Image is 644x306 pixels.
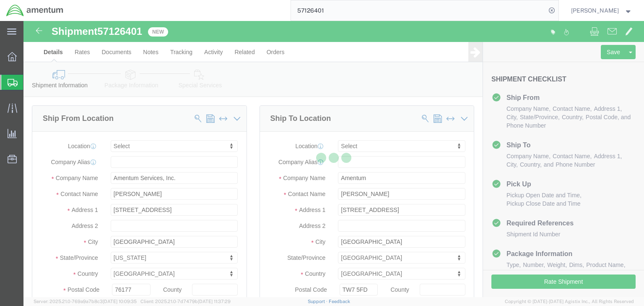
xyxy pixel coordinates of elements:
span: [DATE] 11:37:29 [198,299,231,304]
span: Server: 2025.21.0-769a9a7b8c3 [34,299,137,304]
img: logo [6,4,64,17]
span: Client: 2025.21.0-7d7479b [140,299,231,304]
button: [PERSON_NAME] [571,5,633,16]
a: Feedback [329,299,350,304]
span: [DATE] 10:09:35 [103,299,137,304]
a: Support [308,299,329,304]
input: Search for shipment number, reference number [291,0,546,21]
span: Chris Haes [571,6,619,15]
span: Copyright © [DATE]-[DATE] Agistix Inc., All Rights Reserved [505,298,634,305]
